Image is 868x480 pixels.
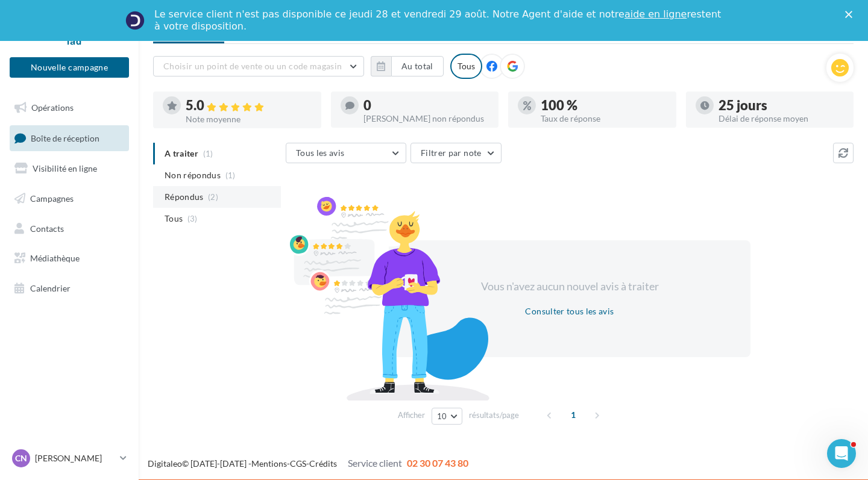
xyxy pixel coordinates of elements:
[251,458,287,469] a: Mentions
[208,192,218,202] span: (2)
[469,410,519,421] span: résultats/page
[186,99,312,113] div: 5.0
[125,11,145,30] img: Profile image for Service-Client
[363,114,489,123] div: [PERSON_NAME] non répondus
[564,405,583,425] span: 1
[163,61,342,71] span: Choisir un point de vente ou un code magasin
[153,56,364,76] button: Choisir un point de vente ou un code magasin
[624,8,687,20] a: aide en ligne
[7,276,131,301] a: Calendrier
[187,214,198,223] span: (3)
[7,125,131,151] a: Boîte de réception
[30,223,64,233] span: Contacts
[363,99,489,112] div: 0
[7,246,131,271] a: Médiathèque
[520,304,618,319] button: Consulter tous les avis
[432,408,462,425] button: 10
[31,102,74,113] span: Opérations
[15,452,27,464] span: CN
[30,193,74,204] span: Campagnes
[827,439,856,468] iframe: Intercom live chat
[719,99,844,112] div: 25 jours
[371,56,444,76] button: Au total
[290,458,306,469] a: CGS
[30,253,80,263] span: Médiathèque
[348,457,402,469] span: Service client
[7,156,131,181] a: Visibilité en ligne
[33,163,97,173] span: Visibilité en ligne
[309,458,337,469] a: Crédits
[225,170,236,180] span: (1)
[165,191,204,203] span: Répondus
[10,57,129,78] button: Nouvelle campagne
[148,458,468,469] span: © [DATE]-[DATE] - - -
[165,213,183,225] span: Tous
[719,114,844,123] div: Délai de réponse moyen
[541,114,667,123] div: Taux de réponse
[437,411,447,421] span: 10
[148,458,182,469] a: Digitaleo
[450,54,482,79] div: Tous
[845,11,857,18] div: Fermer
[7,216,131,242] a: Contacts
[35,452,115,464] p: [PERSON_NAME]
[165,169,221,181] span: Non répondus
[541,99,667,112] div: 100 %
[296,148,345,158] span: Tous les avis
[398,410,425,421] span: Afficher
[154,8,723,33] div: Le service client n'est pas disponible ce jeudi 28 et vendredi 29 août. Notre Agent d'aide et not...
[410,143,502,163] button: Filtrer par note
[30,283,71,293] span: Calendrier
[7,95,131,120] a: Opérations
[186,115,312,123] div: Note moyenne
[407,457,468,469] span: 02 30 07 43 80
[10,447,129,470] a: CN [PERSON_NAME]
[286,143,406,163] button: Tous les avis
[466,279,673,295] div: Vous n'avez aucun nouvel avis à traiter
[391,56,444,76] button: Au total
[31,132,99,143] span: Boîte de réception
[7,186,131,211] a: Campagnes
